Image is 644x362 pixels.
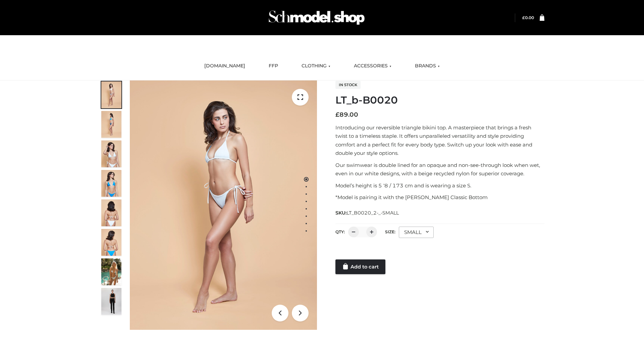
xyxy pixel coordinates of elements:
img: Arieltop_CloudNine_AzureSky2.jpg [101,258,121,285]
bdi: 0.00 [522,15,534,20]
div: SMALL [399,227,434,238]
p: *Model is pairing it with the [PERSON_NAME] Classic Bottom [335,193,544,202]
span: SKU: [335,209,399,217]
span: In stock [335,81,361,89]
p: Our swimwear is double lined for an opaque and non-see-through look when wet, even in our white d... [335,161,544,178]
img: ArielClassicBikiniTop_CloudNine_AzureSky_OW114ECO_4-scaled.jpg [101,170,121,197]
p: Model’s height is 5 ‘8 / 173 cm and is wearing a size S. [335,181,544,190]
img: ArielClassicBikiniTop_CloudNine_AzureSky_OW114ECO_8-scaled.jpg [101,229,121,256]
img: ArielClassicBikiniTop_CloudNine_AzureSky_OW114ECO_7-scaled.jpg [101,199,121,226]
a: £0.00 [522,15,534,20]
h1: LT_b-B0020 [335,94,544,106]
label: QTY: [335,229,345,234]
a: [DOMAIN_NAME] [199,59,250,73]
span: £ [522,15,525,20]
a: BRANDS [410,59,445,73]
img: ArielClassicBikiniTop_CloudNine_AzureSky_OW114ECO_1-scaled.jpg [101,81,121,108]
bdi: 89.00 [335,111,358,118]
a: FFP [264,59,283,73]
img: ArielClassicBikiniTop_CloudNine_AzureSky_OW114ECO_1 [130,80,317,330]
p: Introducing our reversible triangle bikini top. A masterpiece that brings a fresh twist to a time... [335,123,544,158]
a: Add to cart [335,259,385,274]
img: 49df5f96394c49d8b5cbdcda3511328a.HD-1080p-2.5Mbps-49301101_thumbnail.jpg [101,288,121,315]
img: Schmodel Admin 964 [266,4,367,31]
span: LT_B0020_2-_-SMALL [346,210,399,216]
a: ACCESSORIES [349,59,396,73]
img: ArielClassicBikiniTop_CloudNine_AzureSky_OW114ECO_3-scaled.jpg [101,140,121,167]
img: ArielClassicBikiniTop_CloudNine_AzureSky_OW114ECO_2-scaled.jpg [101,111,121,138]
label: Size: [385,229,395,234]
span: £ [335,111,339,118]
a: CLOTHING [297,59,335,73]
